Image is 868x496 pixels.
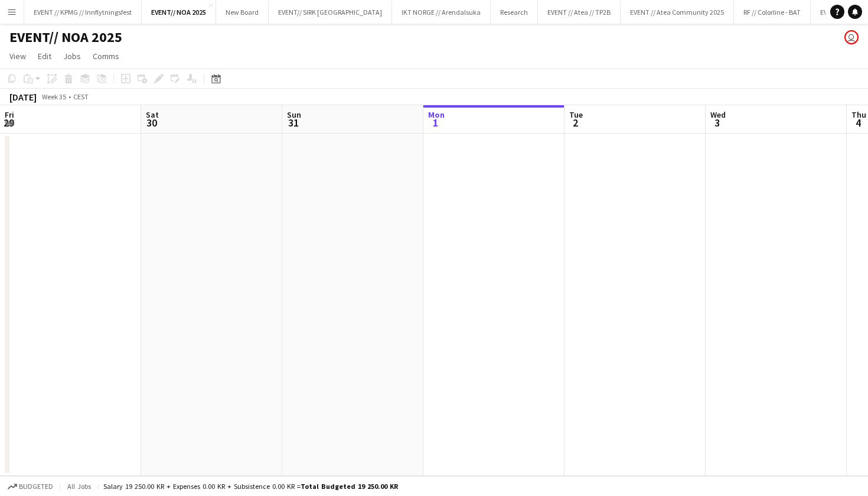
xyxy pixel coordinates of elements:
[567,116,583,129] span: 2
[6,480,55,493] button: Budgeted
[569,109,583,120] span: Tue
[73,92,89,101] div: CEST
[851,109,866,120] span: Thu
[88,48,124,64] a: Comms
[392,1,491,24] button: IKT NORGE // Arendalsuka
[428,109,445,120] span: Mon
[144,116,159,129] span: 30
[142,1,216,24] button: EVENT// NOA 2025
[3,116,14,129] span: 29
[621,1,734,24] button: EVENT // Atea Community 2025
[301,482,398,491] span: Total Budgeted 19 250.00 KR
[9,28,122,46] h1: EVENT// NOA 2025
[734,1,811,24] button: RF // Colorline - BAT
[103,482,398,491] div: Salary 19 250.00 KR + Expenses 0.00 KR + Subsistence 0.00 KR =
[58,48,86,64] a: Jobs
[9,91,37,103] div: [DATE]
[19,482,53,491] span: Budgeted
[538,1,621,24] button: EVENT // Atea // TP2B
[9,51,26,61] span: View
[65,482,93,491] span: All jobs
[93,51,119,61] span: Comms
[844,30,859,44] app-user-avatar: Ylva Barane
[491,1,538,24] button: Research
[33,48,56,64] a: Edit
[39,92,68,101] span: Week 35
[850,116,866,129] span: 4
[216,1,269,24] button: New Board
[5,109,14,120] span: Fri
[38,51,51,61] span: Edit
[63,51,81,61] span: Jobs
[426,116,445,129] span: 1
[146,109,159,120] span: Sat
[710,109,726,120] span: Wed
[285,116,301,129] span: 31
[287,109,301,120] span: Sun
[24,1,142,24] button: EVENT // KPMG // Innflytningsfest
[709,116,726,129] span: 3
[5,48,31,64] a: View
[269,1,392,24] button: EVENT// SIRK [GEOGRAPHIC_DATA]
